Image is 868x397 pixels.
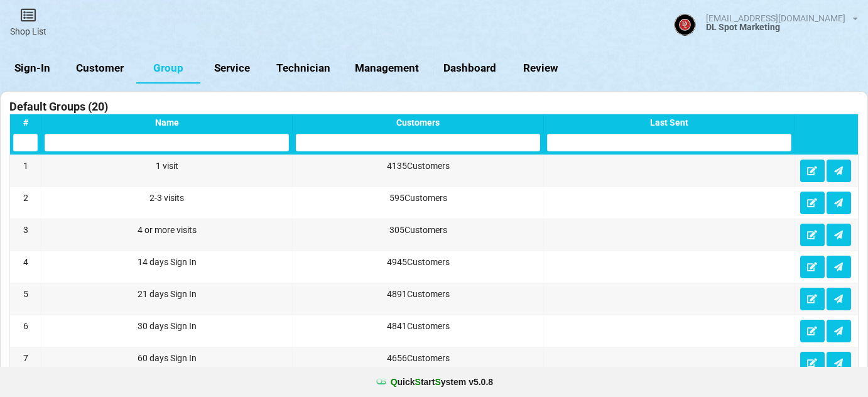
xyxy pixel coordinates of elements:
[343,53,431,84] a: Management
[45,117,289,128] div: Name
[264,53,343,84] a: Technician
[508,53,572,84] a: Review
[13,320,38,332] div: 6
[296,192,540,204] div: 595 Customers
[13,192,38,204] div: 2
[13,224,38,236] div: 3
[45,224,289,236] div: 4 or more visits
[13,117,38,128] div: #
[706,23,858,31] div: DL Spot Marketing
[296,160,540,172] div: 4135 Customers
[45,352,289,364] div: 60 days Sign In
[13,160,38,172] div: 1
[45,160,289,172] div: 1 visit
[45,288,289,300] div: 21 days Sign In
[296,117,540,128] div: Customers
[296,320,540,332] div: 4841 Customers
[435,377,440,387] span: S
[391,377,398,387] span: Q
[375,376,388,388] img: favicon.ico
[296,288,540,300] div: 4891 Customers
[136,53,200,84] a: Group
[706,14,845,23] div: [EMAIL_ADDRESS][DOMAIN_NAME]
[13,256,38,268] div: 4
[9,99,108,114] h3: Default Groups (20)
[13,352,38,364] div: 7
[200,53,264,84] a: Service
[431,53,509,84] a: Dashboard
[296,352,540,364] div: 4656 Customers
[64,53,136,84] a: Customer
[13,288,38,300] div: 5
[45,256,289,268] div: 14 days Sign In
[674,14,696,36] img: ACg8ocJBJY4Ud2iSZOJ0dI7f7WKL7m7EXPYQEjkk1zIsAGHMA41r1c4--g=s96-c
[45,192,289,204] div: 2-3 visits
[391,376,493,388] b: uick tart ystem v 5.0.8
[296,224,540,236] div: 305 Customers
[45,320,289,332] div: 30 days Sign In
[415,377,421,387] span: S
[547,117,791,128] div: Last Sent
[296,256,540,268] div: 4945 Customers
